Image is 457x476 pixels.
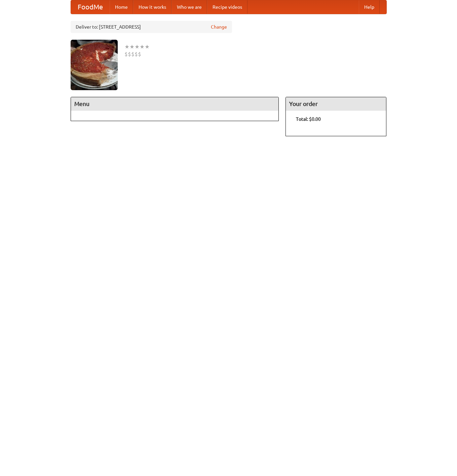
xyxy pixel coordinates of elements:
a: FoodMe [71,0,110,14]
a: Change [211,24,227,30]
li: ★ [129,43,135,50]
img: angular.jpg [71,40,118,90]
li: $ [138,50,141,58]
a: Recipe videos [207,0,247,14]
div: Deliver to: [STREET_ADDRESS] [71,21,232,33]
h4: Menu [71,97,279,111]
li: $ [131,50,135,58]
li: $ [124,50,128,58]
h4: Your order [286,97,386,111]
li: $ [135,50,138,58]
b: Total: $0.00 [296,116,321,122]
li: $ [128,50,131,58]
a: How it works [133,0,172,14]
a: Help [359,0,380,14]
a: Who we are [172,0,207,14]
li: ★ [135,43,140,50]
li: ★ [140,43,145,50]
li: ★ [145,43,150,50]
li: ★ [124,43,129,50]
a: Home [110,0,133,14]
